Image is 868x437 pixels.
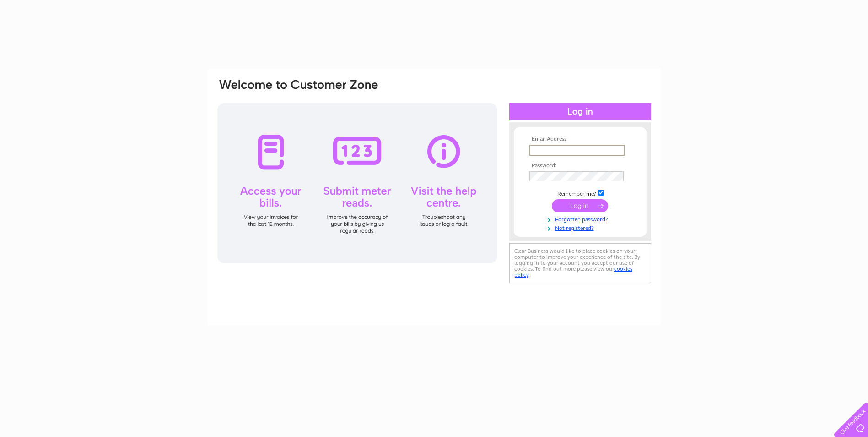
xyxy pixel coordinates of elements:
[529,214,633,223] a: Forgotten password?
[552,199,608,212] input: Submit
[527,188,633,197] td: Remember me?
[529,223,633,232] a: Not registered?
[527,136,633,142] th: Email Address:
[514,266,632,278] a: cookies policy
[527,163,633,169] th: Password:
[509,243,651,283] div: Clear Business would like to place cookies on your computer to improve your experience of the sit...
